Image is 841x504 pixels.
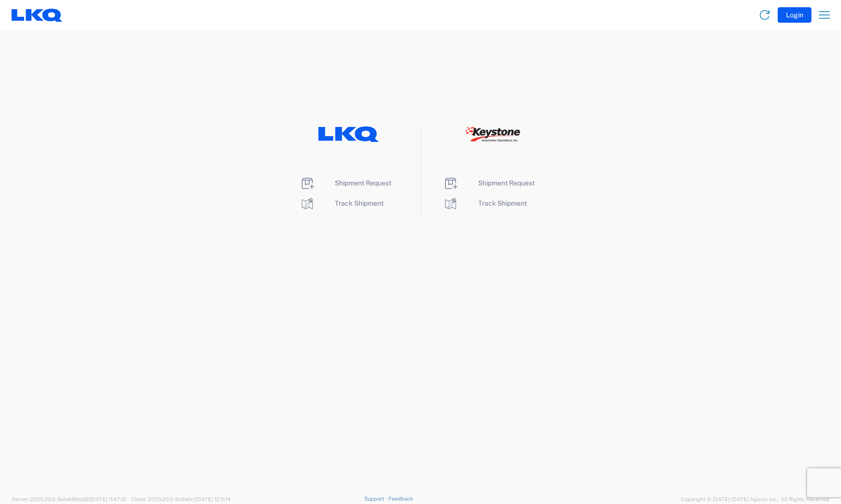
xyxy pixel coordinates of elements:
[196,496,231,502] span: [DATE] 12:11:14
[479,179,535,187] span: Shipment Request
[90,496,126,502] span: [DATE] 11:47:12
[443,199,527,207] a: Track Shipment
[300,199,384,207] a: Track Shipment
[335,179,392,187] span: Shipment Request
[443,179,535,187] a: Shipment Request
[131,496,231,502] span: Client: 2025.20.0-8c6e0cf
[12,496,126,502] span: Server: 2025.20.0-5efa686e39f
[479,199,527,207] span: Track Shipment
[335,199,384,207] span: Track Shipment
[778,7,812,23] button: Login
[364,496,388,502] a: Support
[681,495,829,504] span: Copyright © [DATE]-[DATE] Agistix Inc., All Rights Reserved
[300,179,392,187] a: Shipment Request
[388,496,413,502] a: Feedback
